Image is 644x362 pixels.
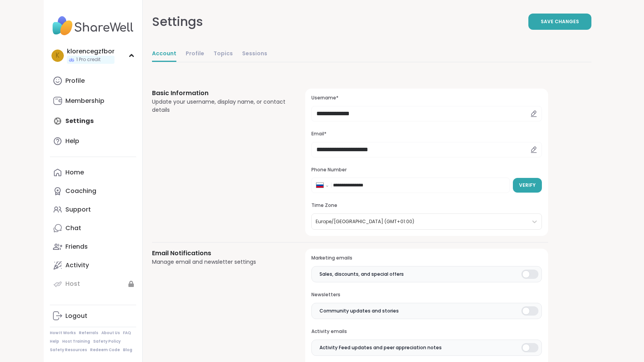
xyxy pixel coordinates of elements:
a: Account [152,46,176,62]
a: Host Training [62,339,90,344]
span: Community updates and stories [319,307,399,314]
div: Profile [65,77,85,85]
div: Friends [65,242,88,251]
a: Profile [50,72,136,90]
a: Help [50,132,136,150]
span: Verify [519,182,536,189]
a: Referrals [79,330,98,336]
div: Settings [152,12,203,31]
h3: Username* [311,95,542,101]
a: Sessions [242,46,267,62]
h3: Activity emails [311,328,542,335]
div: Help [65,137,79,145]
div: Chat [65,224,81,232]
a: Safety Resources [50,347,87,353]
span: Activity Feed updates and peer appreciation notes [319,344,442,351]
div: Support [65,205,91,214]
a: How It Works [50,330,76,336]
a: Blog [123,347,132,353]
button: Save Changes [528,14,591,30]
a: Topics [214,46,233,62]
div: Logout [65,312,87,320]
a: Help [50,339,59,344]
span: 1 Pro credit [76,56,101,63]
a: Logout [50,307,136,325]
a: Support [50,200,136,219]
div: Activity [65,261,89,270]
a: Coaching [50,182,136,200]
button: Verify [513,178,542,193]
h3: Phone Number [311,167,542,173]
a: About Us [101,330,120,336]
h3: Marketing emails [311,255,542,261]
h3: Time Zone [311,202,542,209]
span: Save Changes [541,18,579,25]
h3: Newsletters [311,292,542,298]
div: Update your username, display name, or contact details [152,98,287,114]
span: k [56,51,60,61]
div: Host [65,280,80,288]
a: Safety Policy [93,339,121,344]
a: Host [50,275,136,293]
h3: Email* [311,131,542,137]
div: klorencegzfbor [67,47,114,56]
h3: Email Notifications [152,249,287,258]
img: ShareWell Nav Logo [50,12,136,39]
a: Membership [50,92,136,110]
a: Friends [50,237,136,256]
div: Membership [65,97,104,105]
div: Manage email and newsletter settings [152,258,287,266]
span: Sales, discounts, and special offers [319,271,404,278]
a: Home [50,163,136,182]
div: Home [65,168,84,177]
a: FAQ [123,330,131,336]
div: Coaching [65,187,96,195]
a: Redeem Code [90,347,120,353]
h3: Basic Information [152,89,287,98]
a: Profile [186,46,204,62]
a: Chat [50,219,136,237]
a: Activity [50,256,136,275]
